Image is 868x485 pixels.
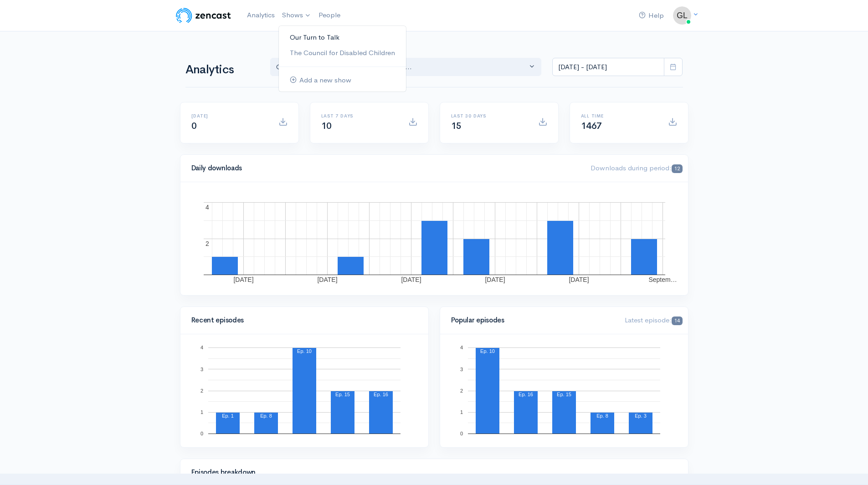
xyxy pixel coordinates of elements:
[596,413,608,419] text: Ep. 8
[648,276,677,283] text: Septem…
[581,120,602,132] span: 1467
[200,409,203,415] text: 1
[519,392,533,397] text: Ep. 16
[205,240,209,247] text: 2
[278,26,406,92] ul: Shows
[205,204,209,211] text: 4
[625,316,682,324] span: Latest episode:
[557,392,571,397] text: Ep. 15
[200,345,203,350] text: 4
[191,193,677,284] svg: A chart.
[200,388,203,393] text: 2
[451,120,462,132] span: 15
[480,348,495,354] text: Ep. 10
[635,6,668,26] a: Help
[401,276,421,283] text: [DATE]
[200,366,203,372] text: 3
[485,276,505,283] text: [DATE]
[270,58,542,77] button: Our Turn to Talk, The Council for Disabled...
[278,5,315,26] a: Shows
[175,6,232,25] img: ZenCast Logo
[191,113,267,118] h6: [DATE]
[279,72,406,88] a: Add a new show
[460,431,462,436] text: 0
[672,164,682,173] span: 12
[460,409,462,415] text: 1
[460,345,462,350] text: 4
[581,113,657,118] h6: All time
[460,366,462,372] text: 3
[315,5,344,25] a: People
[591,163,682,172] span: Downloads during period:
[321,120,332,132] span: 10
[335,392,350,397] text: Ep. 15
[297,348,312,354] text: Ep. 10
[569,276,589,283] text: [DATE]
[451,345,677,436] svg: A chart.
[279,45,406,61] a: The Council for Disabled Children
[321,113,397,118] h6: Last 7 days
[672,317,682,325] span: 14
[191,345,417,436] svg: A chart.
[451,317,614,324] h4: Popular episodes
[276,62,528,72] div: Our Turn to Talk , The Council for Disabled...
[185,63,259,77] h1: Analytics
[233,276,253,283] text: [DATE]
[191,317,412,324] h4: Recent episodes
[191,164,580,172] h4: Daily downloads
[260,413,272,419] text: Ep. 8
[552,58,664,77] input: analytics date range selector
[374,392,388,397] text: Ep. 16
[673,6,691,25] img: ...
[460,388,462,393] text: 2
[635,413,647,419] text: Ep. 3
[191,120,197,132] span: 0
[243,5,278,25] a: Analytics
[200,431,203,436] text: 0
[317,276,337,283] text: [DATE]
[191,469,672,476] h4: Episodes breakdown
[279,30,406,46] a: Our Turn to Talk
[451,113,527,118] h6: Last 30 days
[222,413,234,419] text: Ep. 1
